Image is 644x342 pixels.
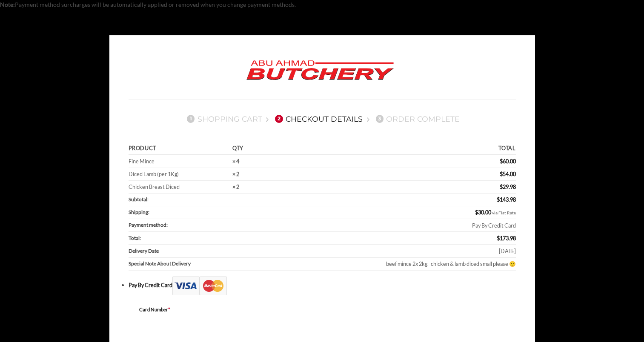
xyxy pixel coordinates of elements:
label: Pay By Credit Card [129,282,227,288]
td: - beef mince 2x 2kg - chicken & lamb diced small please 🙂 [261,258,516,271]
strong: × 2 [232,171,239,177]
bdi: 54.00 [500,171,516,177]
span: 2 [275,115,283,123]
th: Total [261,143,516,155]
span: $ [475,209,478,216]
bdi: 143.98 [497,196,516,203]
th: Payment method: [129,219,261,232]
td: Fine Mince [129,155,230,168]
bdi: 30.00 [475,209,491,216]
span: $ [500,183,503,190]
a: 1Shopping Cart [184,114,262,123]
bdi: 60.00 [500,158,516,165]
small: via Flat Rate [492,210,516,216]
img: Checkout [172,276,227,295]
th: Special Note About Delivery [129,258,261,271]
th: Shipping: [129,206,261,219]
bdi: 173.98 [497,235,516,242]
span: $ [500,171,503,177]
th: Delivery Date [129,245,261,257]
span: $ [497,235,500,242]
td: [DATE] [261,245,516,257]
span: 1 [187,115,195,123]
td: Diced Lamb (per 1Kg) [129,168,230,181]
nav: Checkout steps [129,108,516,130]
td: Pay By Credit Card [261,219,516,232]
th: Subtotal: [129,194,261,206]
th: Qty [230,143,261,155]
abbr: required [168,307,170,312]
td: Chicken Breast Diced [129,181,230,194]
label: Card Number [139,306,309,313]
a: 2Checkout details [272,114,363,123]
bdi: 29.98 [500,183,516,190]
th: Total: [129,232,261,245]
span: $ [497,196,500,203]
th: Product [129,143,230,155]
img: Abu Ahmad Butchery [239,54,401,87]
span: $ [500,158,503,165]
strong: × 4 [232,158,239,165]
strong: × 2 [232,183,239,190]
